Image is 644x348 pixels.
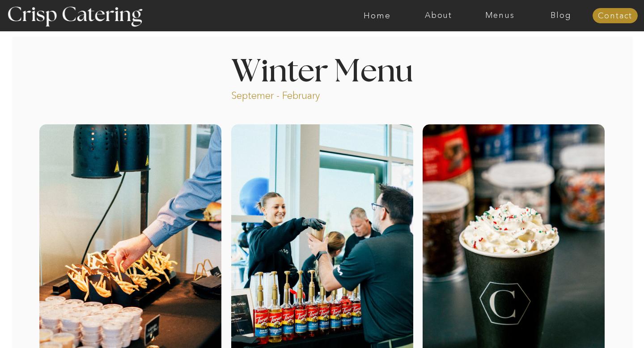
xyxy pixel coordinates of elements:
[231,89,354,99] p: Septemer - February
[469,11,530,20] a: Menus
[198,56,446,83] h1: Winter Menu
[347,11,408,20] a: Home
[530,11,592,20] a: Blog
[408,11,469,20] a: About
[593,12,638,21] a: Contact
